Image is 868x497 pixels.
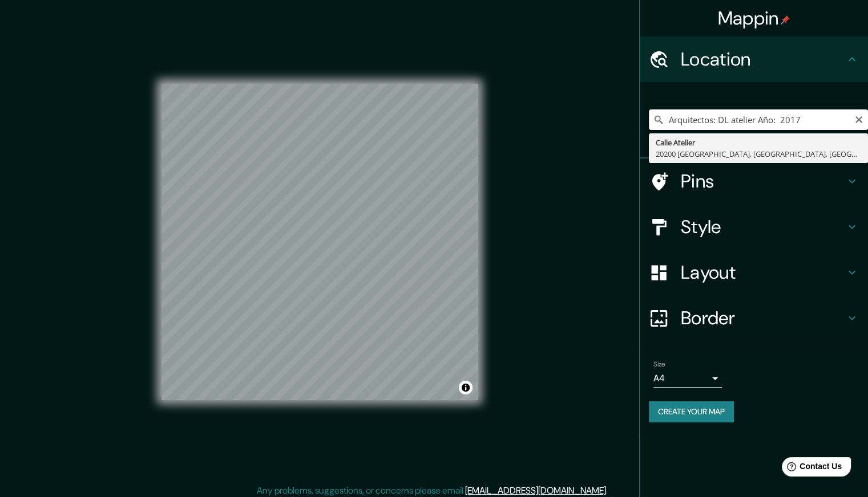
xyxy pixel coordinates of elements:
h4: Mappin [718,7,790,30]
div: Style [640,204,868,250]
div: Location [640,36,868,82]
div: Border [640,295,868,341]
div: A4 [653,369,722,388]
button: Create your map [649,401,734,422]
h4: Location [681,48,845,71]
iframe: Help widget launcher [766,453,855,484]
input: Pick your city or area [649,109,868,130]
canvas: Map [162,84,478,400]
div: Pins [640,158,868,204]
div: Calle Atelier [656,137,861,148]
h4: Border [681,307,845,329]
button: Toggle attribution [459,381,473,394]
h4: Style [681,215,845,238]
a: [EMAIL_ADDRESS][DOMAIN_NAME] [465,484,606,496]
h4: Layout [681,261,845,284]
div: Layout [640,250,868,295]
h4: Pins [681,170,845,193]
button: Clear [854,113,863,124]
img: pin-icon.png [781,15,790,25]
label: Size [653,360,665,369]
div: 20200 [GEOGRAPHIC_DATA], [GEOGRAPHIC_DATA], [GEOGRAPHIC_DATA] [656,148,861,160]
